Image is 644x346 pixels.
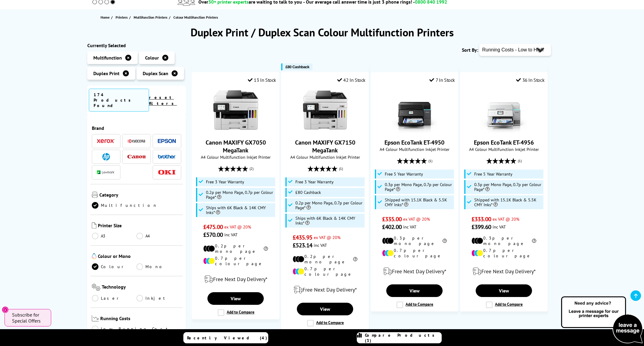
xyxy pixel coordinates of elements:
div: modal_delivery [195,271,276,288]
span: A4 Colour Multifunction Inkjet Printer [463,146,544,152]
span: (1) [339,163,343,174]
a: Brother [158,153,176,161]
span: (1) [518,155,522,167]
img: Technology [92,284,101,291]
span: Sort By: [462,47,478,53]
a: View [297,303,353,315]
img: Epson EcoTank ET-4950 [392,87,437,133]
span: Free 3 Year Warranty [295,179,334,184]
span: £435.95 [293,234,312,241]
span: Ships with 6K Black & 14K CMY Inks* [206,205,274,215]
a: HP [97,153,115,161]
a: Epson EcoTank ET-4956 [474,139,534,146]
a: Xerox [97,137,115,145]
span: ex VAT @ 20% [403,216,430,222]
span: ex VAT @ 20% [224,224,251,230]
a: Epson EcoTank ET-4950 [384,139,444,146]
div: modal_delivery [374,263,455,280]
a: Home [101,14,111,20]
a: Low Running Cost [92,326,182,332]
img: Canon [127,155,145,159]
span: Duplex Print [93,70,120,76]
div: 13 In Stock [248,77,276,83]
img: Category [92,192,98,198]
span: inc VAT [314,242,327,248]
span: Printer Size [98,222,182,230]
li: 0.3p per mono page [471,235,536,246]
span: Brand [92,125,182,131]
span: Free 3 Year Warranty [206,179,244,184]
img: Brother [158,155,176,159]
a: Epson EcoTank ET-4956 [481,128,527,134]
img: Lexmark [97,170,115,174]
li: 0.2p per mono page [293,254,357,265]
span: Multifunction [93,55,122,61]
li: 0.7p per colour page [203,256,268,266]
span: £335.00 [382,215,402,223]
span: ex VAT @ 20% [493,216,519,222]
span: £333.00 [471,215,491,223]
a: Epson EcoTank ET-4950 [392,128,437,134]
span: Colour Multifunction Printers [173,15,218,20]
img: Kyocera [127,139,145,143]
span: £399.60 [471,223,491,231]
li: 0.7p per colour page [382,248,447,259]
li: 0.7p per colour page [471,248,536,259]
span: Running Costs [100,315,181,323]
img: Epson EcoTank ET-4956 [481,87,527,133]
img: HP [102,153,110,161]
img: OKI [158,170,176,175]
label: Add to Compare [397,302,433,308]
span: Multifunction Printers [134,14,167,20]
span: Technology [102,284,181,292]
span: Shipped with 15.1K Black & 5.5K CMY Inks* [385,197,453,207]
span: (2) [250,163,254,174]
a: Mono [136,263,181,270]
a: Epson [158,137,176,145]
img: Epson [158,139,176,143]
div: 36 In Stock [516,77,544,83]
a: Canon MAXIFY GX7050 MegaTank [213,128,258,134]
span: 0.3p per Mono Page, 0.7p per Colour Page* [474,182,542,192]
label: Add to Compare [486,302,523,308]
span: (1) [428,155,432,167]
a: Colour [92,263,137,270]
span: Compare Products (3) [365,332,441,343]
a: Recently Viewed (4) [183,332,268,343]
label: Add to Compare [218,309,254,316]
span: Subscribe for Special Offers [12,312,45,324]
span: Ships with 6K Black & 14K CMY Inks* [295,216,363,225]
a: A4 [136,233,181,239]
span: £570.00 [203,231,223,239]
span: £523.14 [293,241,312,249]
span: Printers [116,14,128,20]
span: Colour [145,55,159,61]
span: £402.00 [382,223,402,231]
span: A4 Colour Multifunction Inkjet Printer [195,154,276,160]
span: £475.00 [203,223,223,231]
span: Category [99,192,182,199]
a: Printers [116,14,129,20]
label: Add to Compare [307,320,344,326]
div: modal_delivery [285,281,366,298]
button: £80 Cashback [281,63,312,70]
span: 174 Products Found [89,89,149,112]
a: Compare Products (3) [357,332,442,343]
a: Canon [127,153,145,161]
a: View [386,284,442,297]
img: Canon MAXIFY GX7050 MegaTank [213,87,258,133]
span: ex VAT @ 20% [314,234,341,240]
span: Duplex Scan [143,70,168,76]
span: 0.2p per Mono Page, 0.7p per Colour Page* [295,201,363,210]
a: Multifunction Printers [134,14,169,20]
span: £80 Cashback [295,190,321,195]
a: Canon MAXIFY GX7150 MegaTank [303,128,348,134]
img: Printer Size [92,222,96,228]
img: Running Costs [92,315,99,322]
a: Kyocera [127,137,145,145]
div: Currently Selected [87,42,186,48]
div: 7 In Stock [429,77,455,83]
span: Recently Viewed (4) [187,335,267,341]
a: View [207,292,263,305]
span: inc VAT [493,224,506,230]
